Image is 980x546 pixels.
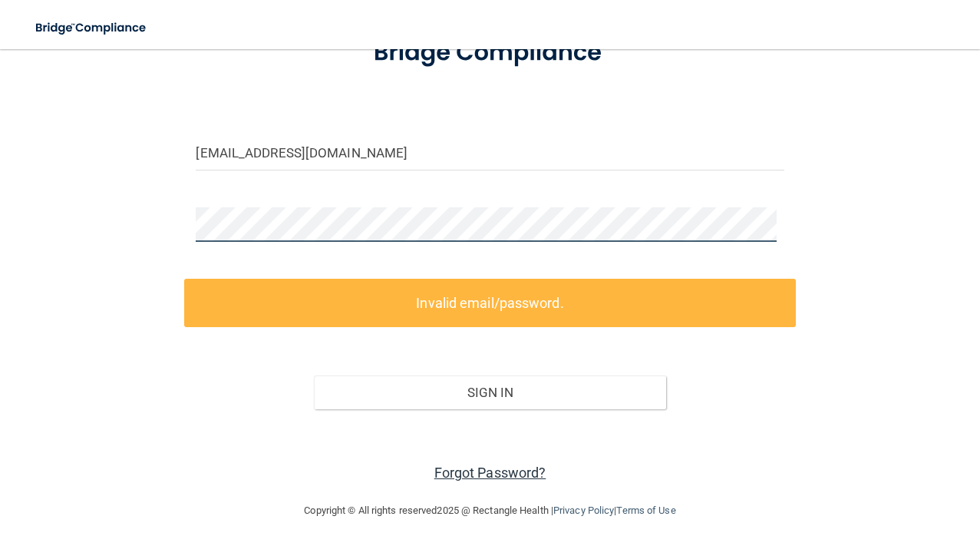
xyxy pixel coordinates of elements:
button: Sign In [314,376,667,409]
label: Invalid email/password. [184,279,795,327]
a: Privacy Policy [553,505,614,516]
div: Copyright © All rights reserved 2025 @ Rectangle Health | | [210,486,770,535]
a: Forgot Password? [434,465,546,481]
a: Terms of Use [616,505,675,516]
input: Email [196,136,784,170]
img: bridge_compliance_login_screen.278c3ca4.svg [23,12,160,44]
img: bridge_compliance_login_screen.278c3ca4.svg [348,22,631,84]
